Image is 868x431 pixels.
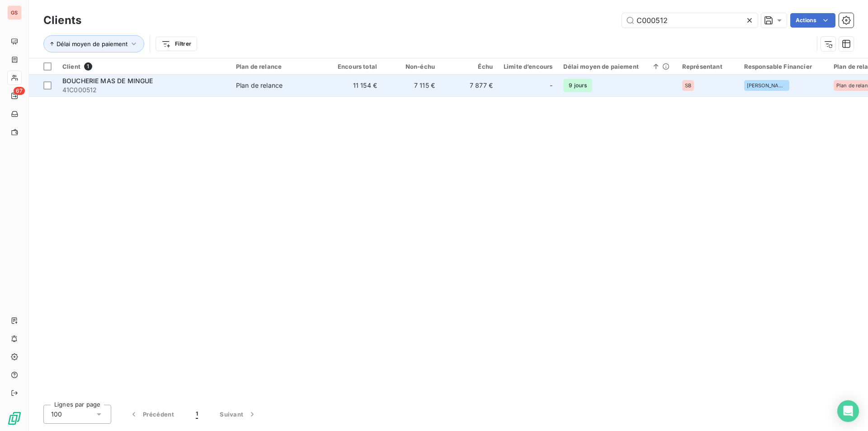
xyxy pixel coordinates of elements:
[51,410,62,419] span: 100
[790,13,835,28] button: Actions
[747,83,787,88] span: [PERSON_NAME]
[744,63,823,70] div: Responsable Financier
[156,37,197,51] button: Filtrer
[622,13,758,28] input: Rechercher
[563,79,592,92] span: 9 jours
[682,63,733,70] div: Représentant
[43,35,144,52] button: Délai moyen de paiement
[84,62,92,71] span: 1
[446,63,493,70] div: Échu
[837,400,859,422] div: Open Intercom Messenger
[236,63,319,70] div: Plan de relance
[325,75,382,96] td: 11 154 €
[236,81,283,90] div: Plan de relance
[685,83,691,88] span: SB
[7,89,21,103] a: 67
[440,75,498,96] td: 7 877 €
[382,75,440,96] td: 7 115 €
[57,40,127,47] span: Délai moyen de paiement
[185,405,209,424] button: 1
[14,87,25,95] span: 67
[330,63,377,70] div: Encours total
[7,5,22,20] div: GS
[388,63,435,70] div: Non-échu
[563,63,671,70] div: Délai moyen de paiement
[209,405,268,424] button: Suivant
[43,12,81,28] h3: Clients
[62,63,80,70] span: Client
[118,405,185,424] button: Précédent
[62,85,225,95] span: 41C000512
[504,63,552,70] div: Limite d’encours
[7,411,22,426] img: Logo LeanPay
[196,410,198,419] span: 1
[550,81,552,90] span: -
[62,77,153,85] span: BOUCHERIE MAS DE MINGUE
